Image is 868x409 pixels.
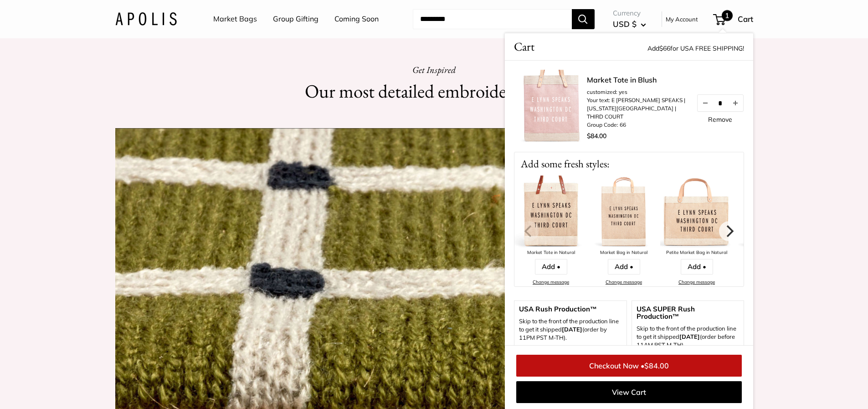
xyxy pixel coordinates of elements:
[275,62,594,78] p: Get Inspired
[713,99,727,107] input: Quantity
[613,19,637,29] span: USD $
[413,9,572,29] input: Search...
[516,381,742,403] a: View Cart
[587,132,606,140] span: $84.00
[719,221,739,241] button: Next
[587,121,687,129] li: Group Code: 66
[644,361,669,370] span: $84.00
[562,326,582,333] b: [DATE]
[613,7,646,20] span: Currency
[519,305,622,313] span: USA Rush Production™
[738,14,753,24] span: Cart
[514,249,587,257] div: Market Tote in Natural
[666,14,698,25] a: My Account
[115,12,177,26] img: Apolis
[636,325,739,349] span: Skip to the front of the production line to get it shipped (order before 11AM PST M-TH).
[733,249,806,257] div: Market Bag in Black
[708,116,732,123] a: Remove
[572,9,595,29] button: Search
[722,10,733,21] span: 1
[714,12,753,26] a: 1 Cart
[607,259,640,274] a: Add •
[613,17,646,31] button: USD $
[606,279,642,285] a: Change message
[533,279,569,285] a: Change message
[587,249,660,257] div: Market Bag in Natural
[519,344,622,372] p: per bag
[519,317,622,342] p: Skip to the front of the production line to get it shipped (order by 11PM PST M-TH).
[273,12,318,26] a: Group Gifting
[636,305,739,320] span: USA SUPER Rush Production™
[534,259,567,274] a: Add •
[587,74,687,85] a: Market Tote in Blush
[587,88,687,96] li: customized: yes
[213,12,257,26] a: Market Bags
[727,95,743,111] button: Increase quantity by 1
[660,249,733,257] div: Petite Market Bag in Natural
[647,44,744,52] span: Add for USA FREE SHIPPING!
[275,78,594,105] h2: Our most detailed embroidery yet—
[514,152,744,176] p: Add some fresh styles:
[659,44,670,52] span: $66
[680,259,713,274] a: Add •
[679,333,699,340] strong: [DATE]
[514,38,534,56] span: Cart
[697,95,713,111] button: Decrease quantity by 1
[678,279,715,285] a: Change message
[516,355,742,377] a: Checkout Now •$84.00
[587,96,687,121] li: Your text: E [PERSON_NAME] SPEAKS | [US_STATE][GEOGRAPHIC_DATA] | THIRD COURT
[334,12,379,26] a: Coming Soon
